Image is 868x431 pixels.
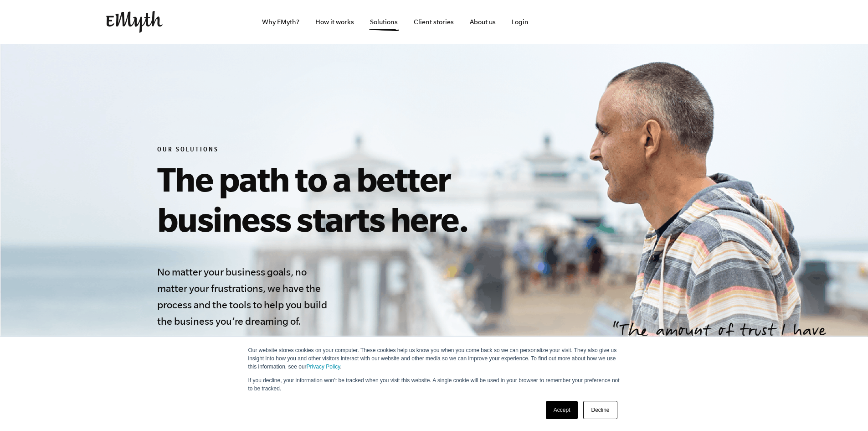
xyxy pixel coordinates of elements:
[157,264,332,329] h4: No matter your business goals, no matter your frustrations, we have the process and the tools to ...
[157,159,573,239] h1: The path to a better business starts here.
[307,363,340,370] a: Privacy Policy
[248,376,620,393] p: If you decline, your information won’t be tracked when you visit this website. A single cookie wi...
[248,346,620,371] p: Our website stores cookies on your computer. These cookies help us know you when you come back so...
[613,322,846,431] p: The amount of trust I have in my team has never been higher, and that’s a great feeling—to have a...
[583,401,617,419] a: Decline
[667,12,762,32] iframe: Embedded CTA
[157,146,573,155] h6: Our Solutions
[106,11,163,33] img: EMyth
[566,12,662,32] iframe: Embedded CTA
[546,401,578,419] a: Accept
